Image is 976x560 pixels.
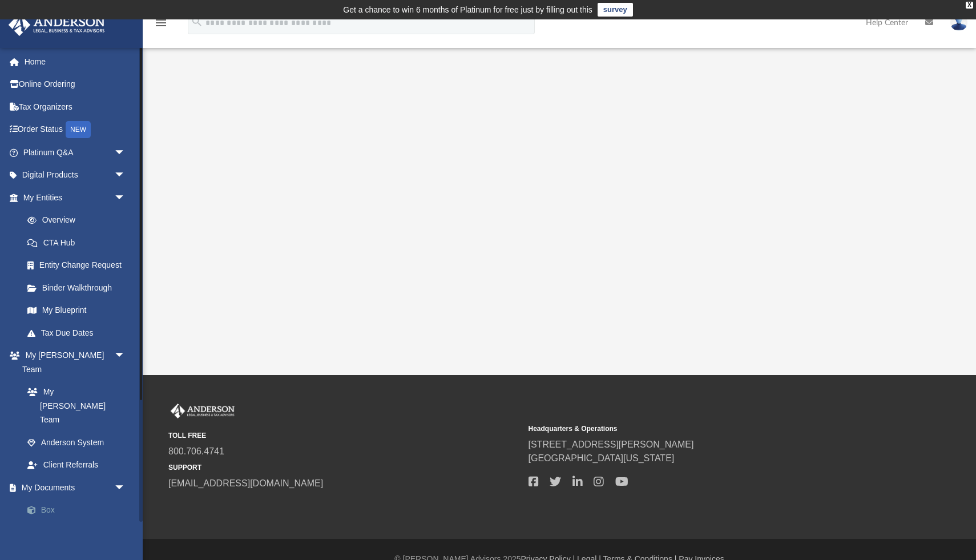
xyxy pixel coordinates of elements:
[16,431,137,454] a: Anderson System
[154,22,168,30] a: menu
[16,381,131,432] a: My [PERSON_NAME] Team
[16,254,143,277] a: Entity Change Request
[16,521,143,544] a: Meeting Minutes
[16,231,143,254] a: CTA Hub
[168,462,521,473] small: SUPPORT
[598,3,633,17] a: survey
[154,16,168,30] i: menu
[191,15,203,28] i: search
[168,430,521,441] small: TOLL FREE
[8,476,143,499] a: My Documentsarrow_drop_down
[966,2,973,9] div: close
[16,454,137,477] a: Client Referrals
[16,321,143,344] a: Tax Due Dates
[5,14,108,36] img: Anderson Advisors Platinum Portal
[950,14,967,31] img: User Pic
[8,118,143,142] a: Order StatusNEW
[114,344,137,368] span: arrow_drop_down
[66,121,91,138] div: NEW
[529,424,881,434] small: Headquarters & Operations
[114,141,137,164] span: arrow_drop_down
[114,164,137,187] span: arrow_drop_down
[8,164,143,187] a: Digital Productsarrow_drop_down
[8,344,137,381] a: My [PERSON_NAME] Teamarrow_drop_down
[16,209,143,232] a: Overview
[8,73,143,96] a: Online Ordering
[168,446,224,456] a: 800.706.4741
[114,476,137,499] span: arrow_drop_down
[8,141,143,164] a: Platinum Q&Aarrow_drop_down
[16,499,143,522] a: Box
[168,478,323,488] a: [EMAIL_ADDRESS][DOMAIN_NAME]
[529,440,694,449] a: [STREET_ADDRESS][PERSON_NAME]
[16,276,143,299] a: Binder Walkthrough
[8,95,143,118] a: Tax Organizers
[16,299,137,322] a: My Blueprint
[114,186,137,210] span: arrow_drop_down
[343,3,592,17] div: Get a chance to win 6 months of Platinum for free just by filling out this
[8,186,143,209] a: My Entitiesarrow_drop_down
[8,50,143,73] a: Home
[168,404,237,418] img: Anderson Advisors Platinum Portal
[529,453,675,463] a: [GEOGRAPHIC_DATA][US_STATE]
